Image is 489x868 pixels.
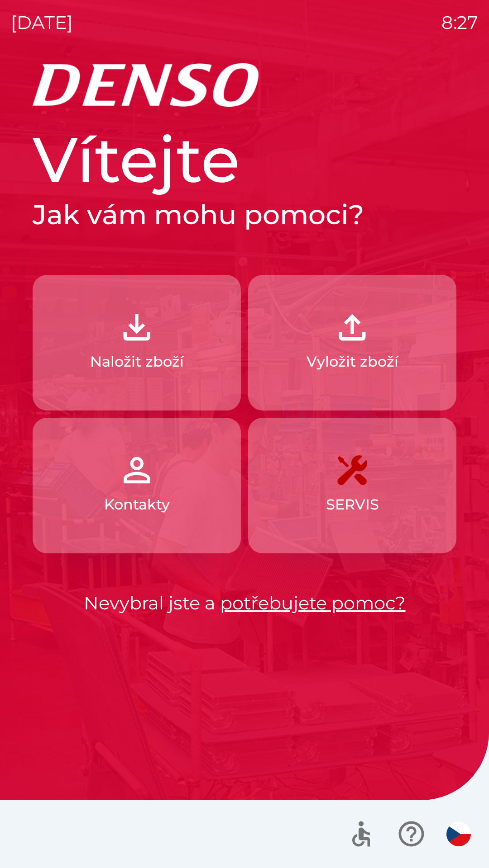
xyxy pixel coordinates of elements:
[33,590,456,617] p: Nevybral jste a
[117,307,157,347] img: 918cc13a-b407-47b8-8082-7d4a57a89498.png
[117,450,157,490] img: 072f4d46-cdf8-44b2-b931-d189da1a2739.png
[248,418,456,553] button: SERVIS
[33,275,241,410] button: Naložit zboží
[326,494,379,515] p: SERVIS
[33,418,241,553] button: Kontakty
[248,275,456,410] button: Vyložit zboží
[441,9,478,36] p: 8:27
[332,307,372,347] img: 2fb22d7f-6f53-46d3-a092-ee91fce06e5d.png
[104,494,170,515] p: Kontakty
[332,450,372,490] img: 7408382d-57dc-4d4c-ad5a-dca8f73b6e74.png
[220,592,406,614] a: potřebujete pomoc?
[33,63,456,107] img: Logo
[11,9,73,36] p: [DATE]
[446,822,471,846] img: cs flag
[307,351,398,373] p: Vyložit zboží
[33,121,456,198] h1: Vítejte
[90,351,184,373] p: Naložit zboží
[33,198,456,231] h2: Jak vám mohu pomoci?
